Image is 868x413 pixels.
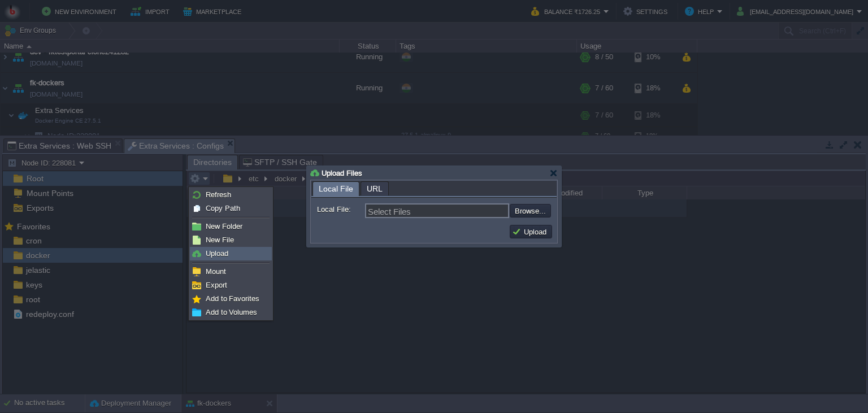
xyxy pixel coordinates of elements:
[367,182,383,195] span: URL
[206,267,226,276] span: Mount
[317,203,364,215] label: Local File:
[206,249,228,258] span: Upload
[190,306,271,319] a: Add to Volumes
[190,266,271,278] a: Mount
[190,247,271,260] a: Upload
[190,234,271,246] a: New File
[206,222,242,231] span: New Folder
[206,204,240,212] span: Copy Path
[206,281,227,289] span: Export
[206,308,257,316] span: Add to Volumes
[190,279,271,292] a: Export
[319,182,353,196] span: Local File
[206,294,259,303] span: Add to Favorites
[512,227,550,237] button: Upload
[322,169,362,177] span: Upload Files
[206,236,234,244] span: New File
[190,293,271,305] a: Add to Favorites
[190,189,271,201] a: Refresh
[190,220,271,233] a: New Folder
[206,190,231,199] span: Refresh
